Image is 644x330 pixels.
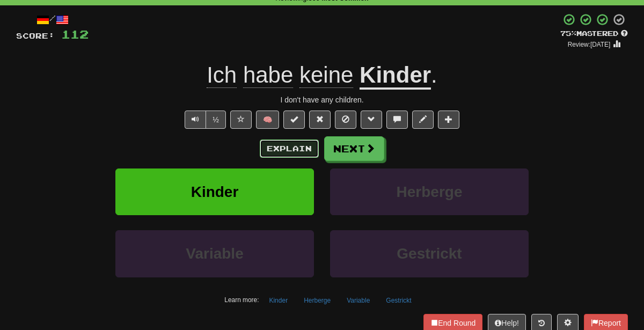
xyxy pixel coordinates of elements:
[115,230,314,277] button: Variable
[61,27,89,41] span: 112
[224,296,259,304] small: Learn more:
[230,111,252,129] button: Favorite sentence (alt+f)
[16,13,89,26] div: /
[386,111,408,129] button: Discuss sentence (alt+u)
[16,94,628,105] div: I don't have any children.
[412,111,434,129] button: Edit sentence (alt+d)
[260,140,319,158] button: Explain
[186,245,243,262] span: Variable
[182,111,226,129] div: Text-to-speech controls
[330,168,529,215] button: Herberge
[380,292,417,309] button: Gestrickt
[324,136,384,161] button: Next
[207,62,237,88] span: Ich
[397,245,462,262] span: Gestrickt
[341,292,376,309] button: Variable
[309,111,331,129] button: Reset to 0% Mastered (alt+r)
[298,292,336,309] button: Herberge
[568,41,611,48] small: Review: [DATE]
[335,111,356,129] button: Ignore sentence (alt+i)
[185,111,206,129] button: Play sentence audio (ctl+space)
[256,111,279,129] button: 🧠
[283,111,305,129] button: Set this sentence to 100% Mastered (alt+m)
[206,111,226,129] button: ½
[360,62,431,90] u: Kinder
[243,62,293,88] span: habe
[263,292,294,309] button: Kinder
[361,111,382,129] button: Grammar (alt+g)
[299,62,353,88] span: keine
[438,111,459,129] button: Add to collection (alt+a)
[16,31,55,40] span: Score:
[397,184,463,200] span: Herberge
[560,29,628,39] div: Mastered
[191,184,239,200] span: Kinder
[330,230,529,277] button: Gestrickt
[115,168,314,215] button: Kinder
[560,29,576,38] span: 75 %
[431,62,437,87] span: .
